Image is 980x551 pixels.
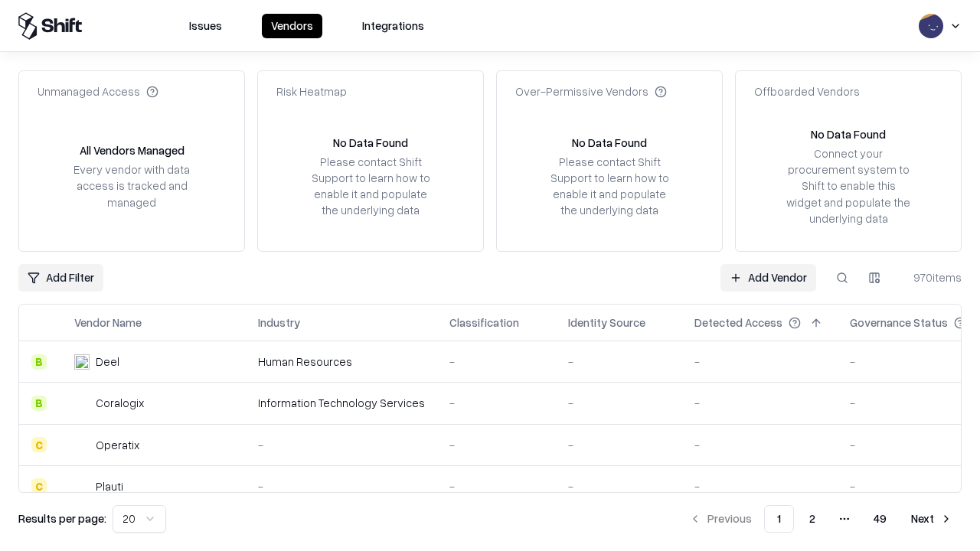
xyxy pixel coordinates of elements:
[96,395,144,411] div: Coralogix
[276,83,347,99] div: Risk Heatmap
[74,478,90,494] img: Plauti
[258,354,425,370] div: Human Resources
[258,437,425,453] div: -
[31,478,47,494] div: C
[850,315,948,331] div: Governance Status
[31,354,47,370] div: B
[449,395,544,411] div: -
[307,154,434,219] div: Please contact Shift Support to learn how to enable it and populate the underlying data
[333,135,408,151] div: No Data Found
[258,395,425,411] div: Information Technology Services
[18,264,103,292] button: Add Filter
[694,437,825,453] div: -
[262,14,322,38] button: Vendors
[568,437,670,453] div: -
[31,396,47,411] div: B
[694,315,782,331] div: Detected Access
[258,315,300,331] div: Industry
[811,126,886,142] div: No Data Found
[764,505,794,533] button: 1
[74,315,142,331] div: Vendor Name
[449,478,544,494] div: -
[568,395,670,411] div: -
[449,354,544,370] div: -
[258,478,425,494] div: -
[861,505,899,533] button: 49
[38,83,158,99] div: Unmanaged Access
[96,354,119,370] div: Deel
[572,135,647,151] div: No Data Found
[31,437,47,452] div: C
[96,478,123,494] div: Plauti
[74,354,90,370] img: Deel
[353,14,433,38] button: Integrations
[720,264,816,292] a: Add Vendor
[754,83,860,99] div: Offboarded Vendors
[515,83,667,99] div: Over-Permissive Vendors
[449,315,519,331] div: Classification
[74,437,90,452] img: Operatix
[680,505,962,533] nav: pagination
[96,437,139,453] div: Operatix
[180,14,231,38] button: Issues
[568,315,645,331] div: Identity Source
[568,478,670,494] div: -
[68,161,195,210] div: Every vendor with data access is tracked and managed
[902,505,962,533] button: Next
[568,354,670,370] div: -
[694,354,825,370] div: -
[900,269,962,285] div: 970 items
[694,478,825,494] div: -
[449,437,544,453] div: -
[74,396,90,411] img: Coralogix
[785,145,912,227] div: Connect your procurement system to Shift to enable this widget and populate the underlying data
[694,395,825,411] div: -
[797,505,828,533] button: 2
[546,154,673,219] div: Please contact Shift Support to learn how to enable it and populate the underlying data
[18,510,106,527] p: Results per page:
[80,142,185,158] div: All Vendors Managed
